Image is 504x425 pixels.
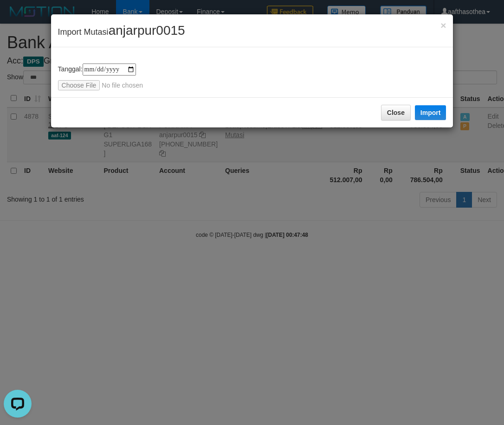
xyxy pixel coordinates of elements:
[440,20,446,30] button: Close
[58,63,446,90] div: Tanggal:
[381,105,411,121] button: Close
[415,105,446,120] button: Import
[4,4,32,32] button: Open LiveChat chat widget
[58,27,185,37] span: Import Mutasi
[109,23,185,38] span: anjarpur0015
[440,20,446,31] span: ×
